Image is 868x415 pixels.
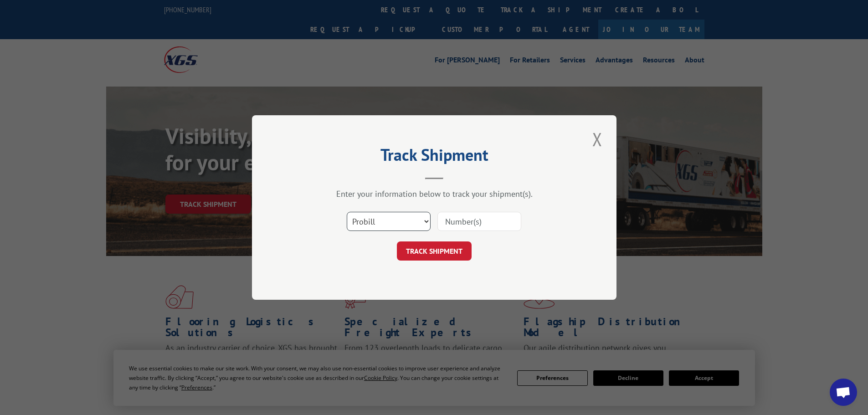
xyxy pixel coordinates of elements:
[298,189,571,199] div: Enter your information below to track your shipment(s).
[437,212,521,231] input: Number(s)
[397,241,472,261] button: TRACK SHIPMENT
[590,127,605,152] button: Close modal
[830,379,857,406] a: Open chat
[298,149,571,166] h2: Track Shipment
